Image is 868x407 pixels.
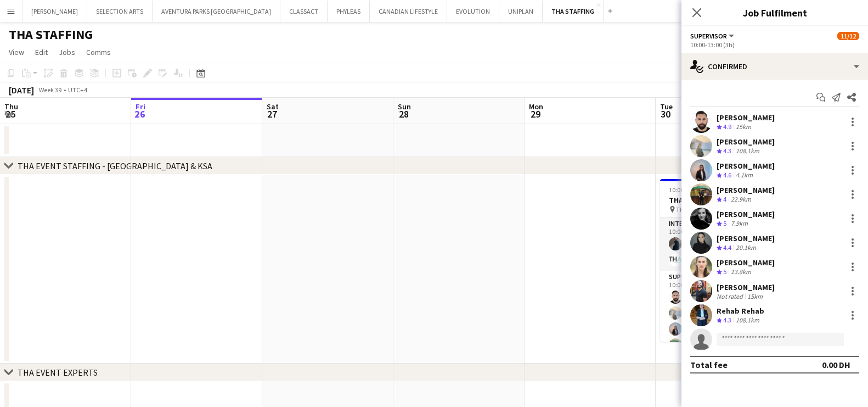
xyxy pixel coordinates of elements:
[328,1,370,22] button: PHYLEAS
[4,102,18,111] span: Thu
[59,47,75,57] span: Jobs
[717,161,775,171] div: [PERSON_NAME]
[3,108,18,120] span: 25
[543,1,604,22] button: THA STAFFING
[658,108,673,120] span: 30
[499,1,543,22] button: UNIPLAN
[153,1,280,22] button: AVENTURA PARKS [GEOGRAPHIC_DATA]
[86,47,111,57] span: Comms
[54,45,80,59] a: Jobs
[35,47,48,57] span: Edit
[723,122,731,131] span: 4.9
[681,5,868,20] h3: Job Fulfilment
[734,316,762,325] div: 108.1km
[265,108,279,120] span: 27
[22,1,87,22] button: [PERSON_NAME]
[723,243,731,252] span: 4.4
[690,359,728,370] div: Total fee
[734,243,758,253] div: 20.1km
[717,209,775,219] div: [PERSON_NAME]
[9,47,24,57] span: View
[398,102,411,111] span: Sun
[723,316,731,324] span: 4.3
[134,108,145,120] span: 26
[9,26,93,43] h1: THA STAFFING
[723,147,731,155] span: 4.3
[31,45,52,59] a: Edit
[717,282,775,292] div: [PERSON_NAME]
[18,367,98,378] div: THA EVENT EXPERTS
[729,267,753,277] div: 13.8km
[723,171,731,179] span: 4.6
[4,45,29,59] a: View
[729,219,750,228] div: 7.9km
[18,160,212,171] div: THA EVENT STAFFING - [GEOGRAPHIC_DATA] & KSA
[447,1,499,22] button: EVOLUTION
[717,306,764,316] div: Rehab Rehab
[660,218,783,271] app-card-role: Internal2/210:00-13:00 (3h)[PERSON_NAME][PERSON_NAME]
[723,195,726,203] span: 4
[837,32,859,40] span: 11/12
[734,122,753,132] div: 15km
[717,258,775,267] div: [PERSON_NAME]
[717,113,775,122] div: [PERSON_NAME]
[717,185,775,195] div: [PERSON_NAME]
[267,102,279,111] span: Sat
[669,186,713,194] span: 10:00-13:00 (3h)
[681,53,868,80] div: Confirmed
[660,102,673,111] span: Tue
[717,292,745,300] div: Not rated
[87,1,153,22] button: SELECTION ARTS
[745,292,765,300] div: 15km
[729,195,753,204] div: 22.9km
[396,108,411,120] span: 28
[68,86,87,94] div: UTC+4
[36,86,64,94] span: Week 39
[734,171,755,180] div: 4.1km
[660,195,783,205] h3: THA Supervisor Training DAY
[690,32,736,40] button: Supervisor
[723,267,726,276] span: 5
[717,137,775,147] div: [PERSON_NAME]
[529,102,543,111] span: Mon
[9,85,34,96] div: [DATE]
[690,41,859,49] div: 10:00-13:00 (3h)
[717,233,775,243] div: [PERSON_NAME]
[734,147,762,156] div: 108.1km
[690,32,727,40] span: Supervisor
[280,1,328,22] button: CLASSACT
[660,179,783,342] app-job-card: 10:00-13:00 (3h)11/12THA Supervisor Training DAY THA Office2 RolesInternal2/210:00-13:00 (3h)[PER...
[822,359,850,370] div: 0.00 DH
[82,45,115,59] a: Comms
[723,219,726,227] span: 5
[676,205,706,214] span: THA Office
[136,102,145,111] span: Fri
[370,1,447,22] button: CANADIAN LIFESTYLE
[527,108,543,120] span: 29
